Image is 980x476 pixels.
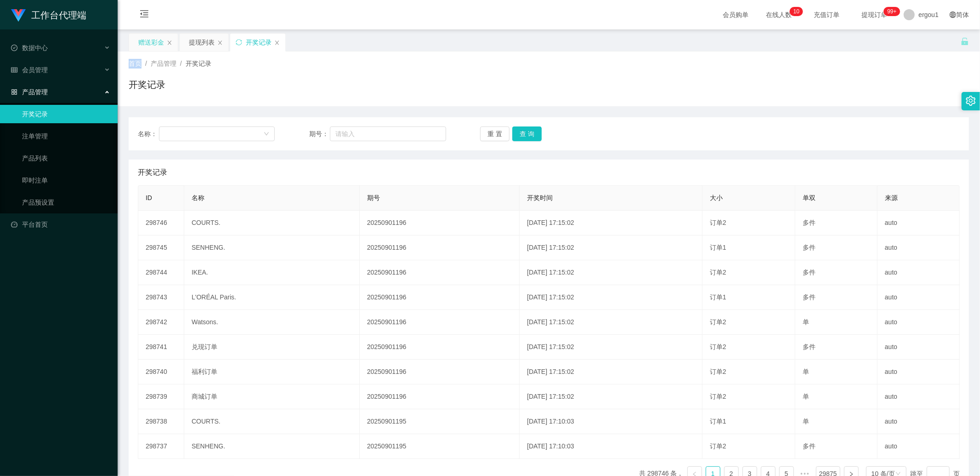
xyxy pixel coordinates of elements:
[803,442,816,450] span: 多件
[360,360,520,384] td: 20250901196
[184,285,360,310] td: L'ORÉAL Paris.
[184,360,360,384] td: 福利订单
[878,384,960,409] td: auto
[22,149,110,167] a: 产品列表
[11,88,48,96] span: 产品管理
[184,260,360,285] td: IKEA.
[803,293,816,301] span: 多件
[710,318,726,326] span: 订单2
[803,368,809,375] span: 单
[22,127,110,145] a: 注单管理
[184,434,360,459] td: SENHENG.
[360,211,520,235] td: 20250901196
[11,9,26,22] img: logo.9652507e.png
[710,442,726,450] span: 订单2
[184,384,360,409] td: 商城订单
[878,260,960,285] td: auto
[138,260,184,285] td: 298744
[520,384,702,409] td: [DATE] 17:15:02
[961,37,969,46] i: 图标: unlock
[520,310,702,335] td: [DATE] 17:15:02
[186,60,211,67] span: 开奖记录
[809,11,844,18] span: 充值订单
[857,11,892,18] span: 提现订单
[512,126,542,141] button: 查 询
[192,194,204,201] span: 名称
[360,260,520,285] td: 20250901196
[520,360,702,384] td: [DATE] 17:15:02
[520,260,702,285] td: [DATE] 17:15:02
[22,171,110,189] a: 即时注单
[138,434,184,459] td: 298737
[878,285,960,310] td: auto
[520,285,702,310] td: [DATE] 17:15:02
[184,211,360,235] td: COURTS.
[145,60,147,67] span: /
[22,193,110,212] a: 产品预设置
[360,310,520,335] td: 20250901196
[146,194,152,201] span: ID
[309,129,330,139] span: 期号：
[360,409,520,434] td: 20250901195
[520,235,702,260] td: [DATE] 17:15:02
[803,393,809,400] span: 单
[520,434,702,459] td: [DATE] 17:10:03
[520,409,702,434] td: [DATE] 17:10:03
[217,40,223,46] i: 图标: close
[180,60,182,67] span: /
[966,96,976,106] i: 图标: setting
[129,0,160,30] i: 图标: menu-fold
[11,11,86,18] a: 工作台代理端
[129,60,142,67] span: 首页
[11,67,17,73] i: 图标: table
[884,7,900,16] sup: 1046
[138,335,184,360] td: 298741
[11,66,48,74] span: 会员管理
[878,235,960,260] td: auto
[803,318,809,326] span: 单
[367,194,380,201] span: 期号
[803,343,816,350] span: 多件
[138,360,184,384] td: 298740
[710,418,726,425] span: 订单1
[129,78,165,92] h1: 开奖记录
[138,409,184,434] td: 298738
[710,393,726,400] span: 订单2
[710,194,723,201] span: 大小
[520,335,702,360] td: [DATE] 17:15:02
[360,434,520,459] td: 20250901195
[790,7,803,16] sup: 10
[878,360,960,384] td: auto
[246,34,272,51] div: 开奖记录
[710,244,726,251] span: 订单1
[761,11,796,18] span: 在线人数
[184,235,360,260] td: SENHENG.
[236,39,242,46] i: 图标: sync
[885,194,898,201] span: 来源
[360,235,520,260] td: 20250901196
[360,335,520,360] td: 20250901196
[950,11,956,18] i: 图标: global
[360,384,520,409] td: 20250901196
[11,44,48,52] span: 数据中心
[878,434,960,459] td: auto
[710,219,726,226] span: 订单2
[184,335,360,360] td: 兑现订单
[803,194,816,201] span: 单双
[138,34,164,51] div: 赠送彩金
[138,211,184,235] td: 298746
[138,285,184,310] td: 298743
[31,0,86,30] h1: 工作台代理端
[878,409,960,434] td: auto
[167,40,172,46] i: 图标: close
[138,129,159,139] span: 名称：
[710,368,726,375] span: 订单2
[803,244,816,251] span: 多件
[11,215,110,234] a: 图标: dashboard平台首页
[480,126,510,141] button: 重 置
[710,343,726,350] span: 订单2
[878,335,960,360] td: auto
[184,310,360,335] td: Watsons.
[527,194,553,201] span: 开奖时间
[520,211,702,235] td: [DATE] 17:15:02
